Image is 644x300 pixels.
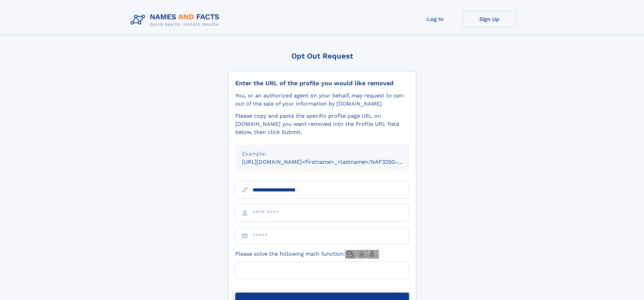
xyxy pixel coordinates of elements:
div: Opt Out Request [228,52,416,60]
div: Enter the URL of the profile you would like removed [235,79,409,87]
small: [URL][DOMAIN_NAME]<firstname>_<lastname>/NAF325G-xxxxxxxx [242,159,422,165]
div: Please copy and paste the specific profile page URL on [DOMAIN_NAME] you want removed into the Pr... [235,112,409,136]
div: You, or an authorized agent on your behalf, may request to opt-out of the sale of your informatio... [235,92,409,108]
img: Logo Names and Facts [128,11,225,29]
a: Log In [408,11,462,27]
label: Please solve the following math function: [235,250,379,259]
a: Sign Up [462,11,517,27]
div: Example: [242,150,402,158]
